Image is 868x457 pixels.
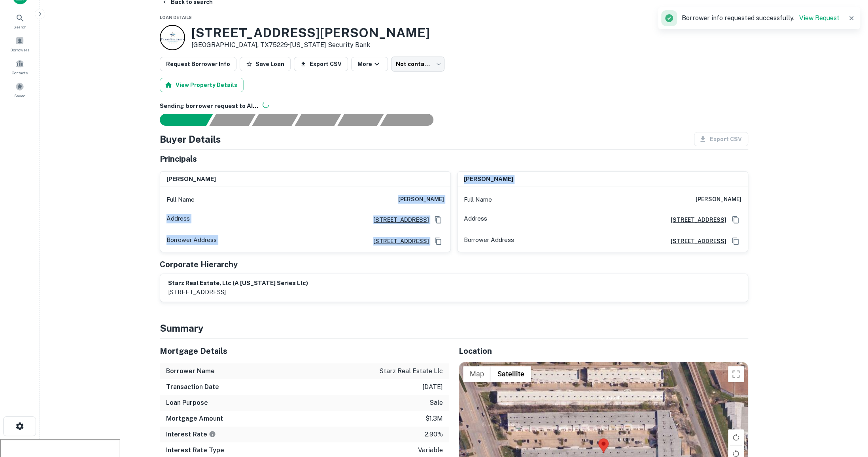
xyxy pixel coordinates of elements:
h6: Mortgage Amount [166,414,223,423]
button: View Property Details [160,78,244,92]
span: Search [13,24,26,30]
h6: Interest Rate [166,430,216,439]
h6: Sending borrower request to AI... [160,102,748,111]
p: Address [166,214,190,226]
h3: [STREET_ADDRESS][PERSON_NAME] [191,25,430,40]
div: AI fulfillment process complete. [380,114,443,126]
p: Address [464,214,487,226]
h4: Summary [160,321,748,335]
a: [STREET_ADDRESS] [367,237,429,245]
p: Borrower Address [166,235,217,247]
p: [STREET_ADDRESS] [168,287,308,297]
button: Copy Address [730,214,741,226]
a: Saved [2,79,37,100]
h6: [PERSON_NAME] [696,195,741,204]
h4: Buyer Details [160,132,221,146]
span: Loan Details [160,15,192,20]
h5: Mortgage Details [160,345,449,357]
a: View Request [799,14,840,22]
h6: Transaction Date [166,382,219,392]
button: Save Loan [240,57,291,71]
h5: Corporate Hierarchy [160,259,238,270]
h6: Interest Rate Type [166,446,224,455]
h5: Location [459,345,748,357]
div: Not contacted [391,57,444,72]
p: Borrower Address [464,235,514,247]
h6: [PERSON_NAME] [166,175,216,184]
button: Show street map [463,366,491,382]
h5: Principals [160,153,197,165]
a: Borrowers [2,33,37,55]
div: Principals found, AI now looking for contact information... [295,114,341,126]
p: 2.90% [425,430,443,439]
h6: [PERSON_NAME] [464,175,513,184]
p: Full Name [464,195,492,204]
span: Borrowers [10,47,29,53]
p: Borrower info requested successfully. [682,13,840,23]
a: [STREET_ADDRESS] [367,215,429,224]
button: Copy Address [432,235,444,247]
button: Copy Address [432,214,444,226]
button: Request Borrower Info [160,57,236,71]
button: More [351,57,388,71]
a: [US_STATE] Security Bank [290,41,370,49]
iframe: Chat Widget [828,394,868,432]
a: Contacts [2,56,37,77]
h6: Borrower Name [166,366,215,376]
div: Documents found, AI parsing details... [252,114,298,126]
div: Your request is received and processing... [209,114,255,126]
h6: Loan Purpose [166,398,208,408]
a: [STREET_ADDRESS] [664,215,726,224]
a: Search [2,10,37,32]
a: [STREET_ADDRESS] [664,237,726,245]
p: [GEOGRAPHIC_DATA], TX75229 • [191,40,430,50]
div: Principals found, still searching for contact information. This may take time... [337,114,384,126]
p: [DATE] [422,382,443,392]
div: Sending borrower request to AI... [150,114,210,126]
span: Contacts [12,70,28,76]
button: Rotate map clockwise [728,429,744,445]
p: Full Name [166,195,195,204]
p: $1.3m [425,414,443,423]
p: variable [418,446,443,455]
svg: The interest rates displayed on the website are for informational purposes only and may be report... [209,431,216,438]
button: Export CSV [294,57,348,71]
p: sale [429,398,443,408]
span: Saved [14,93,26,99]
button: Show satellite imagery [491,366,531,382]
h6: [PERSON_NAME] [398,195,444,204]
button: Copy Address [730,235,741,247]
p: starz real estate llc [379,366,443,376]
h6: starz real estate, llc (a [US_STATE] series llc) [168,279,308,288]
button: Toggle fullscreen view [728,366,744,382]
